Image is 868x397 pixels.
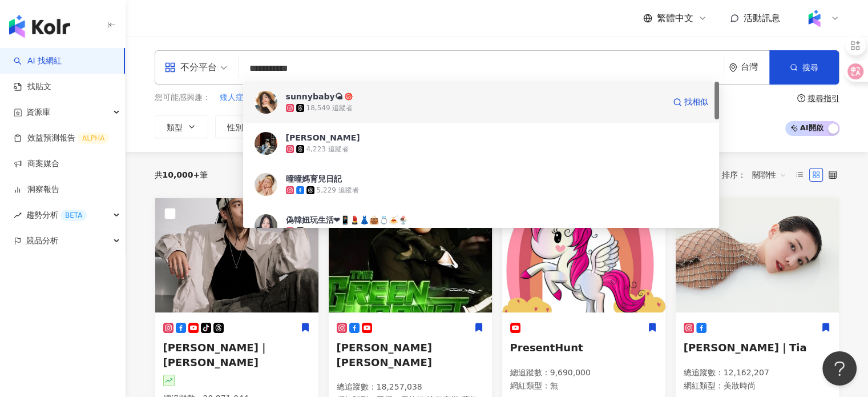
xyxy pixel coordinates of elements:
button: 類型 [155,115,208,138]
a: 洞察報告 [14,184,59,195]
img: logo [9,15,70,38]
img: KOL Avatar [255,91,277,114]
button: 矮人症 [219,91,244,104]
span: 10,000+ [163,170,200,179]
span: 矮人症 [220,92,244,103]
span: [PERSON_NAME]｜Tia [684,342,807,354]
span: question-circle [797,94,805,102]
div: 搜尋指引 [808,94,839,103]
img: KOL Avatar [676,198,839,312]
div: 3,018 追蹤者 [306,227,349,236]
div: 曈曈媽育兒日記 [286,173,342,185]
span: 您可能感興趣： [155,92,211,103]
div: 不分平台 [164,58,217,77]
iframe: Help Scout Beacon - Open [822,351,857,386]
span: [PERSON_NAME] [PERSON_NAME] [337,342,432,368]
div: sunnybaby🌤 [286,91,343,102]
p: 網紅類型 ： 無 [510,380,657,392]
div: 5,229 追蹤者 [317,186,359,195]
span: 找相似 [684,97,708,108]
p: 總追蹤數 ： 12,162,207 [684,367,831,379]
span: 類型 [167,123,183,132]
div: [PERSON_NAME] [286,132,360,143]
span: 趨勢分析 [26,202,87,228]
span: environment [729,63,737,72]
span: 美妝時尚 [724,381,756,390]
span: 搜尋 [802,63,818,72]
p: 總追蹤數 ： 18,257,038 [337,382,484,393]
img: KOL Avatar [502,198,665,312]
img: KOL Avatar [255,173,277,196]
div: 4,223 追蹤者 [306,145,349,154]
img: KOL Avatar [255,214,277,237]
div: 偽韓妞玩生活❤📱💄👗👜💍🍝🍨 [286,214,409,226]
div: 台灣 [741,62,769,72]
a: 找貼文 [14,81,51,93]
div: 排序： [722,166,793,184]
div: 18,549 追蹤者 [306,103,353,113]
div: BETA [60,210,87,221]
img: KOL Avatar [255,132,277,155]
span: [PERSON_NAME]｜[PERSON_NAME] [163,342,269,368]
span: 繁體中文 [657,12,693,25]
img: Kolr%20app%20icon%20%281%29.png [804,7,825,29]
a: searchAI 找網紅 [14,55,62,67]
span: PresentHunt [510,342,583,354]
a: 商案媒合 [14,158,59,170]
span: 關聯性 [752,166,786,184]
span: 競品分析 [26,228,58,254]
img: KOL Avatar [155,198,318,312]
span: 性別 [227,123,243,132]
div: 共 筆 [155,170,208,179]
a: 效益預測報告ALPHA [14,133,109,144]
span: 活動訊息 [744,13,780,23]
button: 搜尋 [769,50,839,85]
button: 性別 [215,115,269,138]
p: 網紅類型 ： [684,380,831,392]
img: KOL Avatar [329,198,492,312]
p: 總追蹤數 ： 9,690,000 [510,367,657,379]
span: rise [14,211,22,219]
a: 找相似 [673,91,708,114]
span: 資源庫 [26,99,50,125]
span: appstore [164,62,176,73]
